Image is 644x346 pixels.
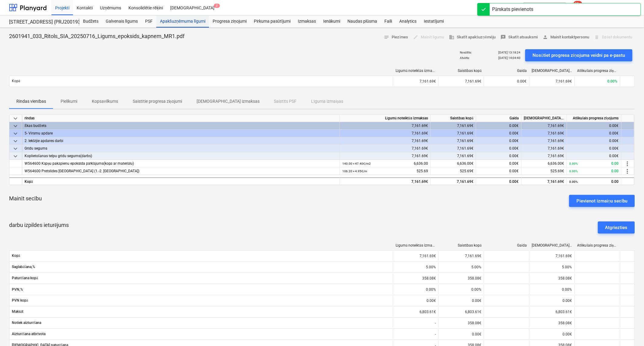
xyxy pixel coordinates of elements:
[486,243,527,247] div: Gaida
[12,287,390,292] span: PVN,%
[294,15,320,27] a: Izmaksas
[567,122,622,130] div: 0.00€
[22,177,340,185] div: Kopā
[340,152,431,160] div: 7,161.69€
[342,160,428,167] div: 6,636.00
[209,15,250,27] a: Progresa ziņojumi
[9,195,42,202] p: Mainīt secību
[25,160,337,167] div: W564600 Kāpņu pakāpienu epoksīda pārklājums(kopā ar materiālu)
[320,15,344,27] a: Ienākumi
[79,15,102,27] a: Budžets
[141,15,156,27] a: PSF
[12,254,390,258] span: Kopā
[567,145,622,152] div: 0.00€
[529,251,575,261] div: 7,161.69€
[532,243,573,247] div: [DEMOGRAPHIC_DATA] izmaksas
[569,195,635,207] button: Pievienot izmaiņu secību
[605,224,628,231] div: Atgriezties
[12,153,19,160] span: keyboard_arrow_down
[92,98,118,105] p: Kopsavilkums
[501,34,538,41] span: Skatīt atsauksmi
[543,34,548,40] span: person
[438,307,484,317] div: 6,803.61€
[624,160,631,167] span: more_vert
[344,15,381,27] a: Naudas plūsma
[393,296,438,306] div: 0.00€
[447,33,498,42] button: Skatīt apakšuzņēmēju
[438,251,484,261] div: 7,161.69€
[12,265,390,269] span: Saglabāšana,%
[393,251,438,261] div: 7,161.69€
[431,177,476,185] div: 7,161.69€
[12,145,19,152] span: keyboard_arrow_down
[382,33,411,42] button: Piezīmes
[393,273,438,283] div: 358.08€
[431,145,476,152] div: 7,161.69€
[540,33,592,42] button: Mainīt kontaktpersonu
[396,15,420,27] a: Analytics
[598,222,635,234] button: Atgriezties
[340,115,431,122] div: Līgumā noteiktās izmaksas
[624,168,631,175] span: more_vert
[9,33,184,40] p: 2601941_033_Ritols_SIA_20250716_Ligums_epoksids_kapnem_MR1.pdf
[340,122,431,130] div: 7,161.69€
[551,169,564,173] span: 525.69€
[12,332,390,336] span: Aizturēšana atbrīvota
[492,6,533,13] div: Pārskats pievienots
[342,167,428,175] div: 525.69
[441,243,482,248] div: Saistības kopā
[438,296,484,306] div: 0.00€
[250,15,294,27] a: Pirkuma pasūtījumi
[476,145,522,152] div: 0.00€
[340,130,431,137] div: 7,161.69€
[498,56,520,60] p: [DATE] 14:04:40
[522,152,567,160] div: 7,161.69€
[12,79,20,84] p: Kopā
[529,318,575,328] div: 358.08€
[438,329,484,339] div: 0.00€
[438,318,484,328] div: 358.08€
[396,243,436,248] div: Līgumā noteiktās izmaksas
[476,122,522,130] div: 0.00€
[529,307,575,317] div: 6,803.61€
[340,137,431,145] div: 7,161.69€
[393,307,438,317] div: 6,803.61€
[529,296,575,306] div: 0.00€
[460,169,473,173] span: 525.69€
[567,115,622,122] div: Atlikušais progresa ziņojums
[567,130,622,137] div: 0.00€
[522,177,567,185] div: 7,161.69€
[522,122,567,130] div: 7,161.69€
[420,15,447,27] a: Iestatījumi
[340,145,431,152] div: 7,161.69€
[431,122,476,130] div: 7,161.69€
[569,170,578,173] small: 0.00%
[342,162,371,165] small: 140.00 × 47.40€ / m2
[12,276,390,280] span: Paturēšana kopā
[438,273,484,283] div: 358.08€
[381,15,396,27] a: Faili
[614,317,644,346] iframe: Chat Widget
[102,15,141,27] div: Galvenais līgums
[25,167,337,175] div: W564600 Pretslīdes [GEOGRAPHIC_DATA] (1.-2. [GEOGRAPHIC_DATA])
[12,130,19,137] span: keyboard_arrow_down
[529,329,575,339] div: 0.00€
[25,137,337,145] div: 2. Iekšējie apdares darbi
[543,34,589,41] span: Mainīt kontaktpersonu
[476,152,522,160] div: 0.00€
[449,34,496,41] span: Skatīt apakšuzņēmēju
[25,130,337,137] div: 5- Virsmu apdare
[608,79,618,83] span: 0.00%
[567,137,622,145] div: 0.00€
[476,115,522,122] div: Gaida
[156,15,209,27] a: Apakšuzņēmuma līgumi
[12,298,390,303] span: PVN kopā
